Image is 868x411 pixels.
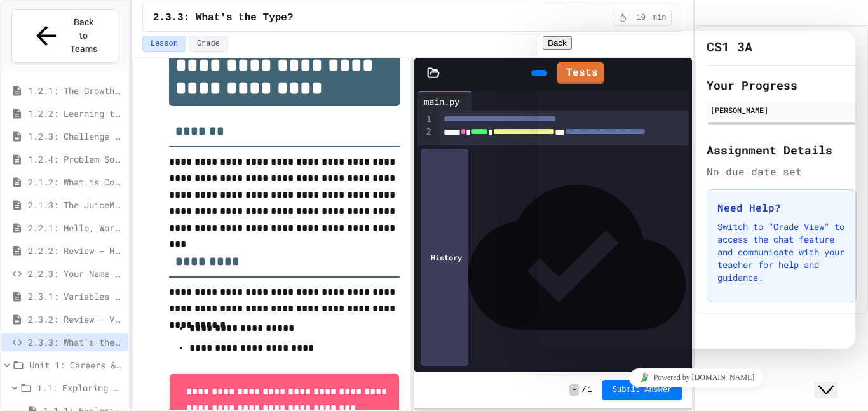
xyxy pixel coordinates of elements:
span: 2.3.3: What's the Type? [153,10,294,25]
span: 1.2.4: Problem Solving Practice [28,152,123,166]
span: 1.2.2: Learning to Solve Hard Problems [28,107,123,120]
button: Lesson [142,36,186,52]
iframe: chat widget [815,360,855,398]
span: Back to Teams [69,16,98,56]
span: 2.2.1: Hello, World! [28,221,123,234]
span: 1.1: Exploring CS Careers [37,381,123,394]
span: 1.2.1: The Growth Mindset [28,84,123,97]
span: 2.2.3: Your Name and Favorite Movie [28,267,123,280]
span: 2.3.1: Variables and Data Types [28,290,123,303]
iframe: chat widget [538,363,855,392]
div: 1 [417,113,433,126]
span: 2.3.2: Review - Variables and Data Types [28,313,123,326]
span: 2.1.3: The JuiceMind IDE [28,198,123,212]
iframe: chat widget [538,31,855,349]
div: main.py [417,91,473,111]
span: 2.3.3: What's the Type? [28,335,123,349]
div: History [421,149,468,366]
span: min [653,13,667,23]
button: Back to Teams [11,9,118,63]
div: main.py [417,95,466,108]
button: Grade [189,36,228,52]
span: Unit 1: Careers & Professionalism [29,358,123,372]
span: 2.1.2: What is Code? [28,175,123,189]
span: 1.2.3: Challenge Problem - The Bridge [28,130,123,143]
span: 10 [631,13,651,23]
span: 2.2.2: Review - Hello, World! [28,244,123,257]
div: 2 [417,126,433,151]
